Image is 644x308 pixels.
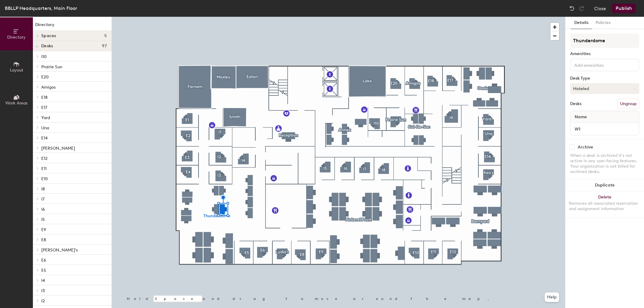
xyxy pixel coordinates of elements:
div: Desks [570,101,582,106]
div: Removes all associated reservation and assignment information [569,201,640,212]
h1: Directory [33,22,112,31]
span: Una [41,125,49,131]
span: I8 [41,186,45,192]
button: Publish [612,4,636,13]
span: Layout [10,68,23,73]
span: I10 [41,54,47,59]
input: Add amenities [573,61,627,68]
span: Yard [41,115,50,120]
div: Desk Type [570,76,639,81]
div: Archive [578,145,593,150]
button: Hoteled [570,83,639,94]
span: E5 [41,268,46,273]
button: DeleteRemoves all associated reservation and assignment information [565,191,644,218]
span: 97 [102,44,107,48]
span: [PERSON_NAME] [41,146,75,151]
span: I3 [41,288,45,293]
span: E17 [41,105,47,110]
span: E6 [41,258,46,263]
button: Duplicate [565,179,644,191]
span: I2 [41,298,45,304]
span: I4 [41,278,45,283]
button: Close [594,4,606,13]
span: Work Areas [5,101,28,106]
span: I6 [41,207,45,212]
span: Amigos [41,85,56,90]
button: Help [545,292,559,302]
span: Spaces [41,34,56,38]
span: E9 [41,227,46,232]
span: E20 [41,75,49,80]
button: Ungroup [617,99,639,109]
button: Policies [592,17,614,29]
div: Amenities [570,51,639,56]
span: E8 [41,237,46,242]
div: BBLLP Headquarters, Main Floor [5,4,77,12]
div: When a desk is archived it's not active in any user-facing features. Your organization is not bil... [570,153,639,175]
span: E12 [41,156,48,161]
span: Name [572,112,590,122]
img: Redo [579,5,585,11]
span: 5 [104,34,107,38]
span: E14 [41,136,48,141]
span: E18 [41,95,48,100]
span: I5 [41,217,45,222]
span: E11 [41,166,47,171]
span: [PERSON_NAME]'s [41,248,78,253]
span: I7 [41,197,45,202]
span: E10 [41,176,48,181]
span: Desks [41,44,53,48]
span: Directory [7,35,26,40]
button: Details [571,17,592,29]
img: Undo [569,5,575,11]
input: Unnamed desk [572,125,638,133]
span: Prairie Sun [41,64,62,69]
